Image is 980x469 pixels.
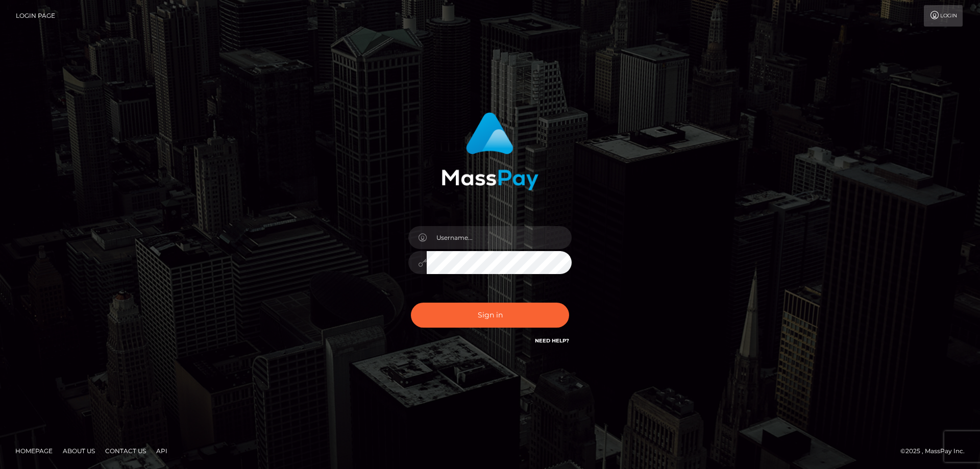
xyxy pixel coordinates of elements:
div: © 2025 , MassPay Inc. [900,446,972,457]
a: API [152,443,171,459]
a: Need Help? [535,337,569,344]
a: Login Page [16,5,55,27]
a: About Us [59,443,99,459]
a: Login [924,5,963,27]
a: Contact Us [101,443,150,459]
a: Homepage [11,443,57,459]
button: Sign in [411,303,569,328]
img: MassPay Login [442,112,538,190]
input: Username... [427,226,572,249]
